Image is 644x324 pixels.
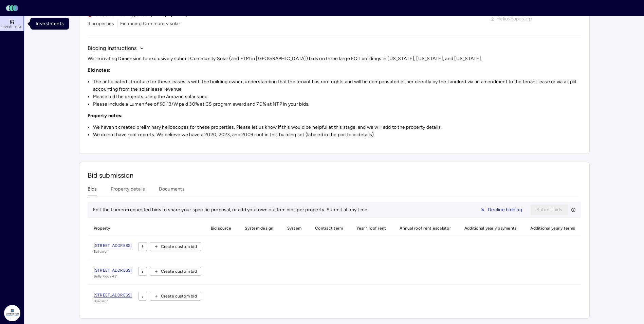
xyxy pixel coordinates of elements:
p: We're inviting Dimension to exclusively submit Community Solar (and FTM in [GEOGRAPHIC_DATA]) bid... [88,55,581,62]
span: Create custom bid [161,268,197,275]
span: Additional yearly payments [460,221,521,236]
li: The anticipated structure for these leases is with the building owner, understanding that the ten... [93,78,581,93]
strong: Bid notes: [88,67,111,73]
span: Additional yearly terms [526,221,579,236]
button: Bidding instructions [88,44,144,52]
button: Create custom bid [150,267,201,276]
span: Investments [1,24,22,29]
li: We do not have roof reports. We believe we have a 2020, 2023, and 2009 roof in this building set ... [93,131,581,139]
button: Create custom bid [150,242,201,251]
span: [STREET_ADDRESS] [94,268,132,273]
span: [STREET_ADDRESS] [94,243,132,248]
span: Contract term [311,221,347,236]
span: Create custom bid [161,243,197,250]
li: We haven't created preliminary helioscopes for these properties. Please let us know if this would... [93,124,581,131]
span: System [283,221,306,236]
a: [STREET_ADDRESS] [94,242,132,249]
span: Decline bidding [488,206,522,214]
span: Create custom bid [161,293,197,300]
span: Annual roof rent escalator [395,221,455,236]
span: Year 1 roof rent [352,221,390,236]
div: Investments [30,18,69,30]
span: Bid submission [88,171,134,179]
li: Please include a Lumen fee of $0.13/W paid 30% at CS program award and 70% at NTP in your bids. [93,101,581,108]
span: Bid source [207,221,236,236]
span: Submit bids [536,206,563,214]
span: System design [241,221,277,236]
span: Bidding instructions [88,44,137,52]
a: Helioscopes.zip [490,17,532,22]
button: Property details [111,185,145,196]
a: [STREET_ADDRESS] [94,292,132,299]
span: Building 1 [94,299,132,304]
li: Please bid the projects using the Amazon solar spec [93,93,581,101]
span: Edit the Lumen-requested bids to share your specific proposal, or add your own custom bids per pr... [93,207,369,213]
a: [STREET_ADDRESS] [94,267,132,274]
button: Create custom bid [150,292,201,301]
strong: Property notes: [88,113,123,119]
button: Submit bids [531,204,568,215]
span: 3 properties [88,20,114,28]
span: Property [88,221,138,236]
button: Documents [159,185,185,196]
button: Decline bidding [475,204,528,215]
img: Dimension Energy [4,305,20,321]
button: Bids [88,185,97,196]
span: Building 1 [94,249,132,254]
span: [STREET_ADDRESS] [94,293,132,298]
span: Financing: Community solar [120,20,180,28]
span: Bailly Ridge 431 [94,274,132,279]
